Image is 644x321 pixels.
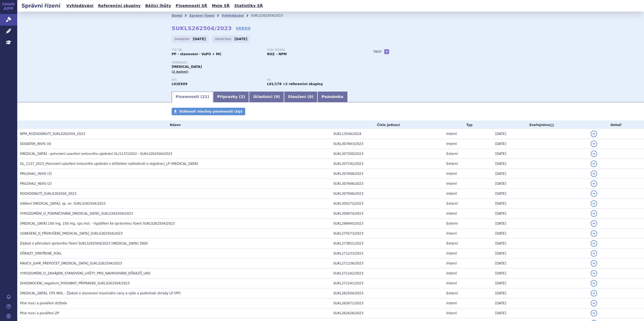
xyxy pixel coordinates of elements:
span: NPM_ROZHODNUTÍ_SUKLS262504_2023 [20,132,85,136]
a: Stáhnout všechny písemnosti (zip) [172,108,245,115]
td: SUKL307946/2023 [331,189,444,199]
td: [DATE] [493,259,588,268]
a: Referenční skupiny [96,2,142,9]
strong: ROZ – NPM [267,52,287,56]
button: detail [591,310,597,316]
strong: +2 referenční skupiny [283,82,323,86]
a: Přípravky (2) [213,92,249,102]
td: SUKL273851/2023 [331,239,444,249]
td: SUKL300674/2023 [331,209,444,219]
button: detail [591,170,597,177]
span: Interní [446,252,457,255]
a: VERSO [236,26,251,31]
th: Zveřejněno [493,121,588,129]
span: Sdělení OFEV, sp. zn. SUKLS262504/2023 [20,202,106,205]
strong: [DATE] [193,37,206,41]
td: [DATE] [493,278,588,288]
span: Interní [446,271,457,275]
td: [DATE] [493,199,588,209]
span: 2 [241,95,243,99]
span: Interní [446,192,457,196]
abbr: (?) [550,123,554,127]
td: [DATE] [493,159,588,169]
span: ROZHODNUTÍ_SUKLS262504_2023 [20,192,76,196]
span: Externí [446,222,458,225]
span: MAXCV_JUHR_PŘEPOČET_OFEV_SUKLS262504/2023 [20,261,122,265]
td: SUKL300272/2023 [331,199,444,209]
span: 0 [309,95,312,99]
button: detail [591,210,597,217]
span: VYROZUMĚNÍ_O_POKRAČOVÁNÍ_OFEV_SUKLS262504/2023 [20,212,133,215]
span: Ofev 100 mg, 150 mg, cps.mol. - Vyjádření ke správnímu řízení SUKLS262504/2023 [20,222,175,225]
span: Interní [446,142,457,146]
strong: [DATE] [234,37,247,41]
span: Interní [446,261,457,265]
button: detail [591,240,597,247]
td: [DATE] [493,219,588,229]
td: [DATE] [493,249,588,259]
span: DŮKAZY_OPATŘENÉ_SÚKL [20,252,62,255]
th: Číslo jednací [331,121,444,129]
button: detail [591,260,597,267]
span: Interní [446,311,457,315]
h2: Správní řízení [17,2,65,9]
td: [DATE] [493,288,588,298]
td: SUKL307846/2023 [331,179,444,189]
a: + [384,49,389,54]
td: [DATE] [493,179,588,189]
span: PRILOHA2_INVIS (2) [20,182,52,186]
strong: PP - stanovení - VaPÚ + MC [172,52,221,56]
td: [DATE] [493,229,588,239]
strong: nindetanib [267,82,282,86]
td: [DATE] [493,209,588,219]
p: Přípravky: [172,61,362,64]
span: Zahájeno: [174,37,191,41]
a: Vyhledávání [65,2,95,9]
td: SUKL307848/2023 [331,169,444,179]
button: detail [591,190,597,197]
a: Písemnosti (21) [172,92,213,102]
td: [DATE] [493,169,588,179]
td: SUKL307200/2023 [331,149,444,159]
span: Interní [446,281,457,285]
span: (2 balení) [172,70,189,74]
td: [DATE] [493,298,588,308]
span: OFEV, CPS MOL - Žádost o stanovení maximální ceny a výše a podmínek úhrady LP (PP) [20,291,181,295]
span: Interní [446,301,457,305]
td: SUKL13546/2024 [331,129,444,139]
td: SUKL307192/2023 [331,159,444,169]
span: USNESENÍ_O_PŘERUŠENÍ_OFEV_SUKLS262504/2023 [20,232,123,235]
span: Externí [446,152,458,156]
span: Interní [446,172,457,176]
td: SUKL271242/2023 [331,268,444,278]
button: detail [591,290,597,296]
td: [DATE] [493,139,588,149]
span: Externí [446,162,458,166]
a: Vyhledávání [221,14,244,18]
td: [DATE] [493,149,588,159]
span: Interní [446,212,457,215]
p: Typ SŘ: [172,48,262,52]
a: Poznámka [317,92,347,102]
td: [DATE] [493,239,588,249]
td: SUKL271233/2023 [331,249,444,259]
span: Stáhnout všechny písemnosti (zip) [179,110,243,113]
span: Plné moci a pověření držitele [20,301,67,305]
span: DODATEK_INVIS (4) [20,142,51,146]
td: SUKL271236/2023 [331,259,444,268]
span: OL_1137_2023_Potvrzení uzavření smluvního ujednání s držitelem rozhodnutí o registraci_LP OFEV [20,162,198,166]
strong: SUKLS262504/2023 [172,25,232,32]
td: [DATE] [493,129,588,139]
button: detail [591,270,597,277]
td: SUKL307843/2023 [331,139,444,149]
span: VYROZUMĚNÍ_O_ZAHÁJENÍ_STANOVENÍ_LHŮTY_PRO_NAVRHOVÁNÍ_DŮKAZŮ_UKO [20,271,150,275]
td: [DATE] [493,308,588,318]
td: SUKL298945/2023 [331,219,444,229]
a: Správní řízení [189,14,214,18]
button: detail [591,280,597,287]
p: RS: [267,78,357,82]
span: Ofev - potvrzení uzavření smluvního ujednání OL/1137/2022 - SUKLS262504/2023 [20,152,172,156]
th: Detail [588,121,644,129]
td: [DATE] [493,268,588,278]
a: Statistiky SŘ [233,2,264,9]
